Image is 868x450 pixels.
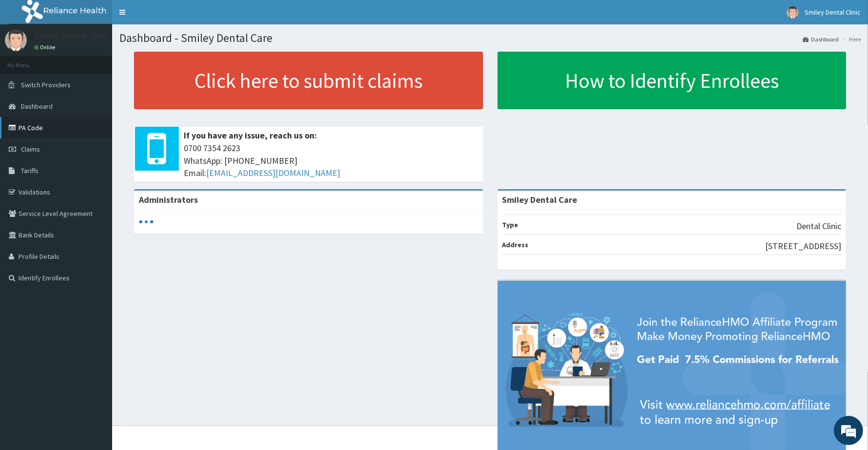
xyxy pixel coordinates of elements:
[184,142,478,179] span: 0700 7354 2623 WhatsApp: [PHONE_NUMBER] Email:
[502,240,529,249] b: Address
[765,240,841,253] p: [STREET_ADDRESS]
[502,194,578,205] strong: Smiley Dental Care
[134,52,483,109] a: Click here to submit claims
[184,130,317,141] b: If you have any issue, reach us on:
[34,44,58,51] a: Online
[119,32,861,44] h1: Dashboard - Smiley Dental Care
[805,8,861,17] span: Smiley Dental Clinic
[21,80,71,89] span: Switch Providers
[5,29,27,51] img: User Image
[787,6,799,19] img: User Image
[840,35,861,43] li: Here
[34,32,110,40] p: Smiley Dental Clinic
[796,220,841,233] p: Dental Clinic
[21,145,40,154] span: Claims
[502,220,519,229] b: Type
[139,194,198,205] b: Administrators
[498,52,847,109] a: How to Identify Enrollees
[21,102,53,111] span: Dashboard
[206,167,340,178] a: [EMAIL_ADDRESS][DOMAIN_NAME]
[139,215,154,229] svg: audio-loading
[21,166,39,175] span: Tariffs
[803,35,839,43] a: Dashboard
